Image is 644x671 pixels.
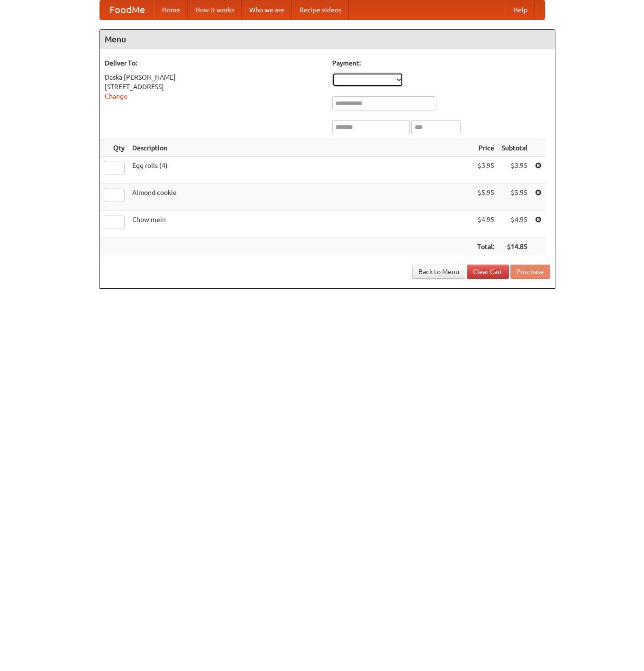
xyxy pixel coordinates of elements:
a: Clear Cart [467,265,509,279]
a: Home [154,0,188,19]
a: How it works [188,0,242,19]
a: Help [506,0,535,19]
td: Almond cookie [128,184,473,211]
th: Price [473,139,498,157]
th: Subtotal [498,139,531,157]
button: Purchase [510,265,550,279]
a: Change [105,92,127,100]
a: Back to Menu [412,265,465,279]
h4: Menu [100,30,555,49]
td: Egg rolls (4) [128,157,473,184]
td: $3.95 [473,157,498,184]
td: $5.95 [473,184,498,211]
h5: Payment: [332,58,550,68]
th: Qty [100,139,128,157]
div: Daska [PERSON_NAME] [105,73,323,82]
th: $14.85 [498,238,531,256]
td: $4.95 [498,211,531,238]
a: Recipe videos [292,0,349,19]
th: Total: [473,238,498,256]
td: $4.95 [473,211,498,238]
a: Who we are [242,0,292,19]
div: [STREET_ADDRESS] [105,82,323,92]
h5: Deliver To: [105,58,323,68]
td: $3.95 [498,157,531,184]
a: FoodMe [100,0,154,19]
td: Chow mein [128,211,473,238]
td: $5.95 [498,184,531,211]
th: Description [128,139,473,157]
